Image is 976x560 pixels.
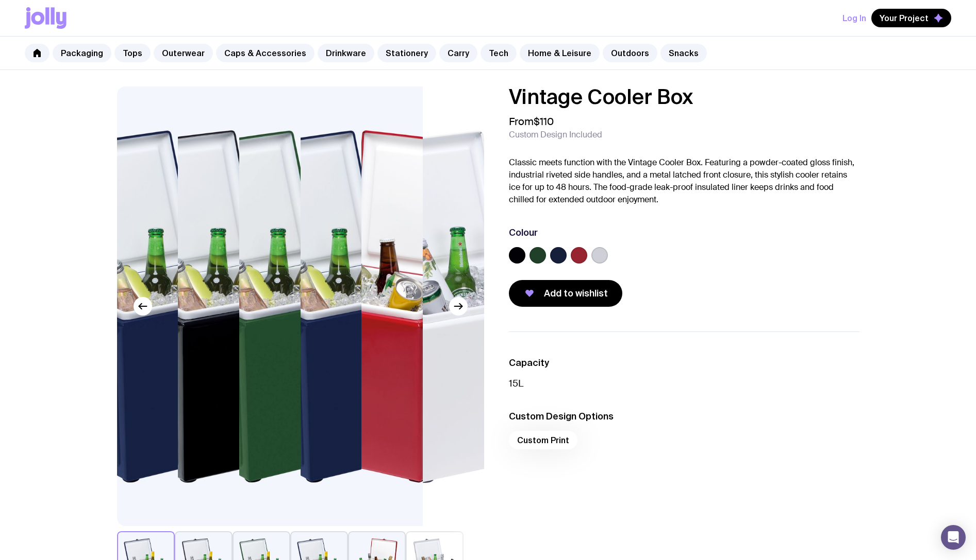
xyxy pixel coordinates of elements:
p: Classic meets function with the Vintage Cooler Box. Featuring a powder-coated gloss finish, indus... [509,156,859,206]
h3: Capacity [509,357,859,369]
button: Your Project [871,9,951,27]
a: Tech [481,44,517,62]
span: $110 [534,115,554,128]
button: Log In [842,9,866,27]
span: Custom Design Included [509,130,602,140]
a: Tops [114,44,151,62]
span: Your Project [880,13,929,23]
a: Outerwear [154,44,213,62]
a: Packaging [53,44,111,62]
a: Carry [439,44,477,62]
button: Add to wishlist [509,280,622,307]
h3: Custom Design Options [509,410,859,423]
a: Snacks [660,44,707,62]
span: Add to wishlist [544,287,608,300]
h1: Vintage Cooler Box [509,86,859,107]
a: Home & Leisure [520,44,600,62]
p: 15L [509,377,859,390]
a: Caps & Accessories [216,44,315,62]
a: Outdoors [603,44,657,62]
span: From [509,115,554,128]
a: Stationery [377,44,436,62]
a: Drinkware [318,44,374,62]
div: Open Intercom Messenger [941,525,966,550]
h3: Colour [509,226,538,239]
